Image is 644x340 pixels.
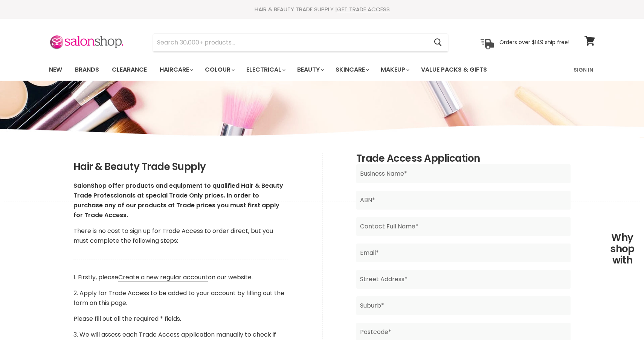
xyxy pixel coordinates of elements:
a: Beauty [291,62,328,78]
ul: Main menu [43,59,531,81]
button: Search [428,34,448,51]
input: Search [153,34,428,51]
p: Please fill out all the required * fields. [73,314,288,324]
a: Sign In [569,62,598,78]
a: GET TRADE ACCESS [337,5,390,13]
form: Product [153,34,448,52]
nav: Main [40,59,604,81]
a: Create a new regular account [118,273,208,282]
a: Clearance [106,62,153,78]
a: Brands [69,62,105,78]
h2: Trade Access Application [356,153,571,164]
a: Skincare [330,62,374,78]
p: Orders over $149 ship free! [499,39,569,46]
p: SalonShop offer products and equipment to qualified Hair & Beauty Trade Professionals at special ... [73,181,288,220]
a: New [43,62,68,78]
div: HAIR & BEAUTY TRADE SUPPLY | [40,6,604,13]
a: Value Packs & Gifts [415,62,493,78]
a: Electrical [241,62,290,78]
a: Haircare [154,62,198,78]
a: Makeup [375,62,414,78]
a: Colour [199,62,239,78]
h2: Hair & Beauty Trade Supply [73,161,288,173]
p: 2. Apply for Trade Access to be added to your account by filling out the form on this page. [73,288,288,308]
p: There is no cost to sign up for Trade Access to order direct, but you must complete the following... [73,226,288,246]
p: 1. Firstly, please on our website. [73,273,288,282]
